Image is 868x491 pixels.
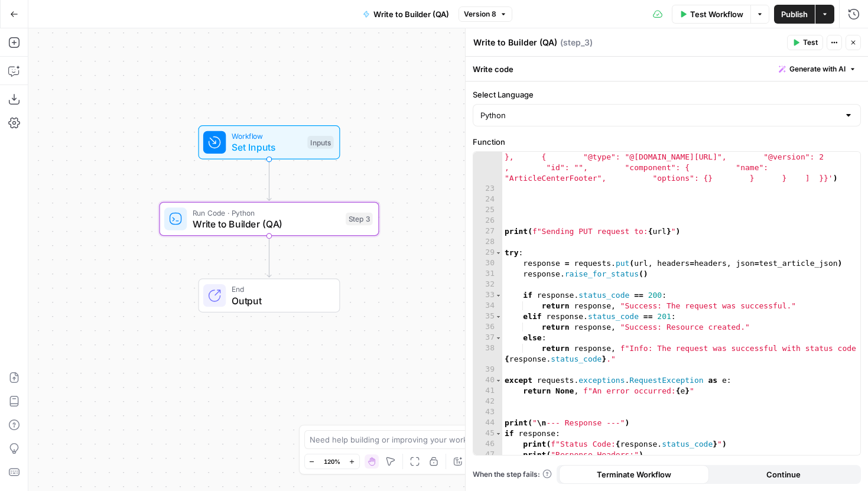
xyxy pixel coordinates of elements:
[193,207,340,218] span: Run Code · Python
[473,396,502,407] div: 42
[473,469,552,480] a: When the step fails:
[789,64,846,74] span: Generate with AI
[495,333,502,343] span: Toggle code folding, rows 37 through 38
[473,290,502,301] div: 33
[193,217,340,231] span: Write to Builder (QA)
[473,386,502,396] div: 41
[232,284,328,295] span: End
[709,465,859,484] button: Continue
[160,278,379,313] div: EndOutput
[232,294,328,308] span: Output
[473,136,861,148] label: Function
[473,258,502,269] div: 30
[473,322,502,333] div: 36
[480,109,839,121] input: Python
[787,35,823,50] button: Test
[160,125,379,160] div: WorkflowSet InputsInputs
[473,205,502,216] div: 25
[473,343,502,365] div: 38
[473,269,502,279] div: 31
[473,375,502,386] div: 40
[473,333,502,343] div: 37
[473,184,502,194] div: 23
[473,248,502,258] div: 29
[803,37,818,48] span: Test
[267,160,271,201] g: Edge from start to step_3
[324,457,340,466] span: 120%
[473,439,502,450] div: 46
[495,375,502,386] span: Toggle code folding, rows 40 through 41
[473,428,502,439] div: 45
[560,37,593,48] span: ( step_3 )
[495,428,502,439] span: Toggle code folding, rows 45 through 55
[774,5,815,24] button: Publish
[464,9,496,19] span: Version 8
[495,248,502,258] span: Toggle code folding, rows 29 through 38
[267,236,271,277] g: Edge from step_3 to end
[597,469,671,480] span: Terminate Workflow
[766,469,801,480] span: Continue
[495,311,502,322] span: Toggle code folding, rows 35 through 36
[473,301,502,311] div: 34
[459,6,512,22] button: Version 8
[781,8,808,20] span: Publish
[473,216,502,226] div: 26
[473,365,502,375] div: 39
[473,237,502,248] div: 28
[473,407,502,418] div: 43
[774,61,861,77] button: Generate with AI
[495,290,502,301] span: Toggle code folding, rows 33 through 34
[307,136,333,149] div: Inputs
[473,226,502,237] div: 27
[672,5,750,24] button: Test Workflow
[232,131,302,142] span: Workflow
[473,418,502,428] div: 44
[356,5,456,24] button: Write to Builder (QA)
[232,140,302,154] span: Set Inputs
[473,279,502,290] div: 32
[473,194,502,205] div: 24
[466,57,868,81] div: Write code
[690,8,743,20] span: Test Workflow
[473,311,502,322] div: 35
[473,37,557,48] textarea: Write to Builder (QA)
[473,89,861,100] label: Select Language
[346,213,373,226] div: Step 3
[160,202,379,236] div: Run Code · PythonWrite to Builder (QA)Step 3
[473,450,502,460] div: 47
[373,8,449,20] span: Write to Builder (QA)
